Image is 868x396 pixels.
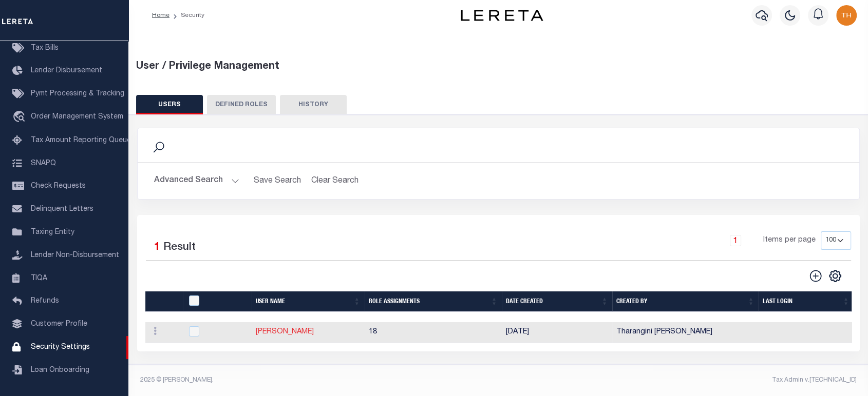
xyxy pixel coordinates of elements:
button: Clear Search [307,171,363,191]
th: UserID [183,291,252,312]
th: Role Assignments: activate to sort column ascending [365,291,502,312]
button: USERS [136,95,203,114]
li: Security [169,11,204,20]
span: 1 [154,242,160,253]
button: DEFINED ROLES [207,95,276,114]
label: Result [163,240,196,256]
span: Taxing Entity [31,229,74,236]
img: svg+xml;base64,PHN2ZyB4bWxucz0iaHR0cDovL3d3dy53My5vcmcvMjAwMC9zdmciIHBvaW50ZXItZXZlbnRzPSJub25lIi... [836,5,857,26]
span: Check Requests [31,183,86,190]
span: Delinquent Letters [31,206,93,213]
span: Customer Profile [31,321,87,328]
span: Items per page [763,235,816,246]
span: Lender Disbursement [31,67,102,74]
th: Date Created: activate to sort column ascending [502,291,612,312]
td: Tharangini [PERSON_NAME] [612,322,759,343]
span: Pymt Processing & Tracking [31,90,124,97]
button: HISTORY [280,95,347,114]
span: Refunds [31,298,59,305]
span: Tax Bills [31,45,59,52]
span: TIQA [31,274,47,282]
span: Lender Non-Disbursement [31,252,119,259]
a: Home [152,12,169,18]
th: Created By: activate to sort column ascending [612,291,759,312]
div: Tax Admin v.[TECHNICAL_ID] [506,375,857,385]
a: 1 [730,235,741,246]
th: User Name: activate to sort column ascending [252,291,365,312]
span: SNAPQ [31,160,56,167]
th: Last Login: activate to sort column ascending [759,291,854,312]
button: Save Search [248,171,307,191]
div: User / Privilege Management [136,59,861,74]
i: travel_explore [12,111,29,124]
a: [PERSON_NAME] [256,328,314,335]
td: 18 [365,322,502,343]
button: Advanced Search [154,171,239,191]
span: Tax Amount Reporting Queue [31,137,131,144]
img: logo-dark.svg [461,10,543,21]
span: Loan Onboarding [31,367,89,374]
span: Security Settings [31,344,90,351]
td: [DATE] [502,322,612,343]
span: Order Management System [31,113,123,121]
div: 2025 © [PERSON_NAME]. [133,375,499,385]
